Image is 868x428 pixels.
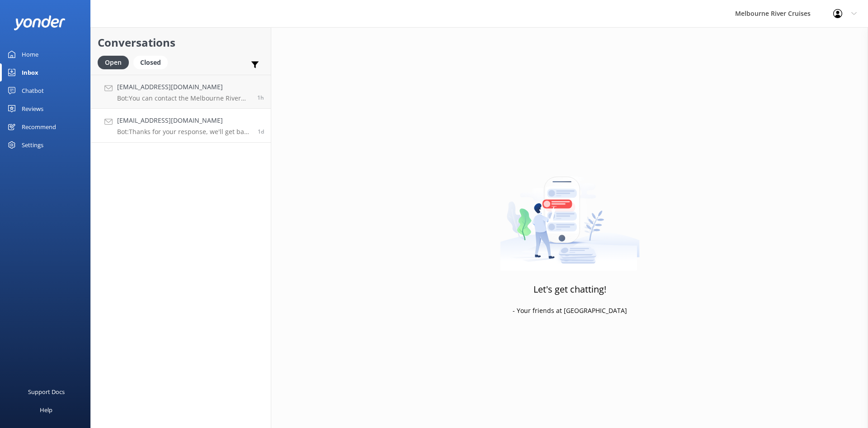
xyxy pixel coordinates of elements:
div: Settings [22,136,43,154]
div: Open [98,56,129,69]
div: Recommend [22,118,56,136]
h4: [EMAIL_ADDRESS][DOMAIN_NAME] [117,82,250,92]
img: artwork of a man stealing a conversation from at giant smartphone [500,158,640,271]
span: Sep 01 2025 10:06am (UTC +10:00) Australia/Sydney [257,94,264,101]
h3: Let's get chatting! [533,282,606,297]
p: Bot: You can contact the Melbourne River Cruises team by emailing [EMAIL_ADDRESS][DOMAIN_NAME]. V... [117,94,250,102]
div: Support Docs [28,383,65,401]
p: Bot: Thanks for your response, we'll get back to you as soon as we can during opening hours. [117,128,251,136]
a: [EMAIL_ADDRESS][DOMAIN_NAME]Bot:Thanks for your response, we'll get back to you as soon as we can... [91,109,271,143]
h2: Conversations [98,34,264,51]
div: Help [40,401,52,419]
div: Chatbot [22,82,44,100]
a: [EMAIL_ADDRESS][DOMAIN_NAME]Bot:You can contact the Melbourne River Cruises team by emailing [EMA... [91,75,271,109]
div: Closed [133,56,168,69]
img: yonder-white-logo.png [14,15,66,30]
span: Aug 31 2025 10:38am (UTC +10:00) Australia/Sydney [258,128,264,135]
h4: [EMAIL_ADDRESS][DOMAIN_NAME] [117,115,251,125]
div: Inbox [22,63,38,82]
div: Home [22,45,38,63]
a: Open [98,57,133,67]
div: Reviews [22,100,43,118]
a: Closed [133,57,172,67]
p: - Your friends at [GEOGRAPHIC_DATA] [513,306,627,316]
